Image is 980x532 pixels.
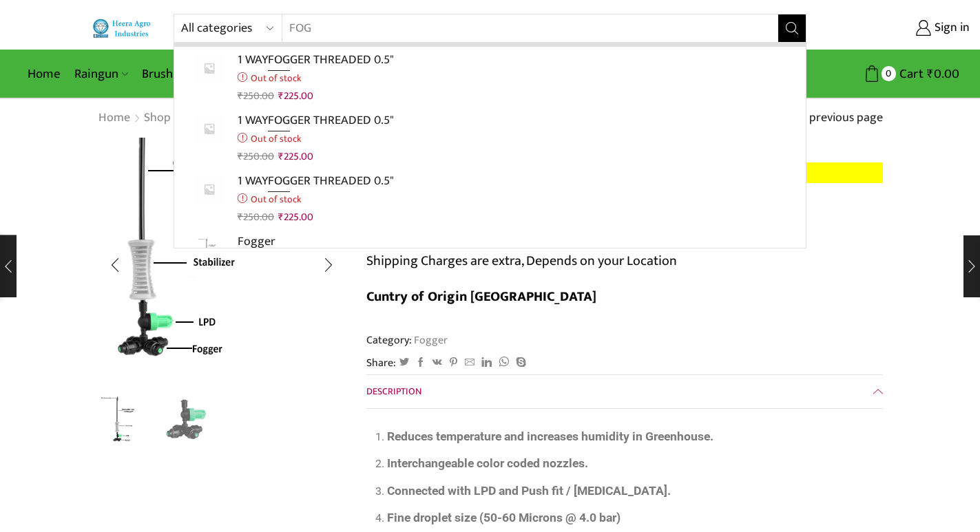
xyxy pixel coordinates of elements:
p: Shipping Charges are extra, Depends on your Location [366,250,677,272]
span: Fine droplet size (50-60 Microns @ 4.0 bar) [387,511,621,524]
a: 1 WAYFOGGER THREADED 0.5"Out of stock [174,168,806,228]
span: ₹ [238,148,243,165]
span: ₹ [238,209,243,226]
p: Out of stock [238,191,394,207]
span: Share: [366,355,396,371]
bdi: 0.00 [927,63,959,85]
span: Reduces temperature and increases humidity in Greenhouse. [387,429,713,443]
bdi: 225.00 [278,87,313,105]
span: 0 [882,66,896,81]
a: Raingun [67,58,135,90]
div: Next slide [311,248,346,282]
a: Fogger [174,228,806,271]
span: ₹ [278,87,284,105]
span: ₹ [278,209,284,226]
li: 2 / 2 [158,392,215,447]
button: Search button [778,14,806,42]
nav: Breadcrumb [98,109,223,127]
span: ₹ [238,87,243,105]
span: Interchangeable color coded nozzles. [387,456,588,470]
a: Fogger [412,331,448,349]
bdi: 250.00 [238,148,274,165]
b: Cuntry of Origin [GEOGRAPHIC_DATA] [366,285,596,308]
p: 1 WAY GER THREADED 0.5" [238,50,394,70]
p: 1 WAY GER THREADED 0.5" [238,171,394,191]
a: 0 Cart ₹0.00 [820,61,959,87]
strong: Fog [238,231,258,253]
li: 1 / 2 [94,392,152,447]
strong: FOG [268,50,290,71]
p: Out of stock [238,70,394,86]
a: 1 WAYFOGGER THREADED 0.5"Out of stock [174,47,806,107]
span: Connected with LPD and Push fit / [MEDICAL_DATA]. [387,484,671,498]
span: Category: [366,332,448,348]
a: 1 WAYFOGGER THREADED 0.5"Out of stock [174,107,806,168]
span: Description [366,383,421,399]
bdi: 250.00 [238,209,274,226]
bdi: 225.00 [278,148,313,165]
a: Home [98,109,131,127]
p: ger [238,232,275,252]
div: 1 / 2 [98,138,346,385]
span: Cart [896,65,924,83]
strong: FOG [268,171,290,192]
a: 1 [94,390,152,447]
a: Description [366,375,883,408]
span: ₹ [278,148,284,165]
span: Sign in [931,19,970,37]
div: Previous slide [98,248,132,282]
a: fger [158,392,215,449]
input: Search for... [282,14,760,42]
strong: FOG [268,110,290,131]
a: Return to previous page [755,109,883,127]
a: Shop [143,109,171,127]
a: Home [21,58,67,90]
a: Brush Cutter [135,58,228,90]
a: Sign in [827,16,970,41]
p: Out of stock [238,130,394,147]
bdi: 250.00 [238,87,274,105]
span: ₹ [927,63,934,85]
bdi: 225.00 [278,209,313,226]
p: 1 WAY GER THREADED 0.5" [238,111,394,131]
